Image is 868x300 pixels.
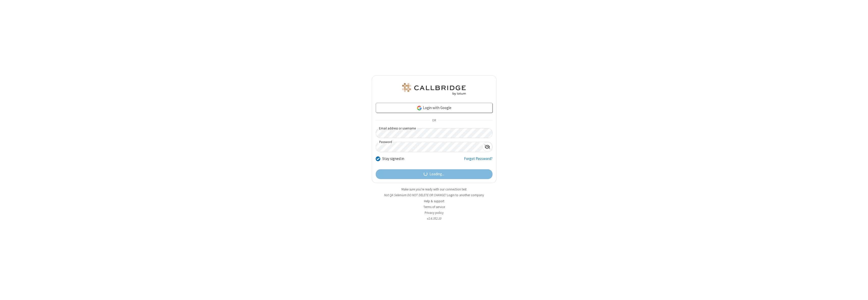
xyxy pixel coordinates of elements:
[376,103,493,113] a: Login with Google
[424,199,444,203] a: Help & support
[376,128,493,138] input: Email address or username
[372,193,497,197] li: Not QA Selenium DO NOT DELETE OR CHANGE?
[376,169,493,179] button: Loading...
[429,171,444,177] span: Loading...
[423,205,445,209] a: Terms of service
[447,193,484,197] button: Login to another company
[401,187,467,191] a: Make sure you're ready with our connection test
[417,105,422,111] img: google-icon.png
[430,117,438,124] span: OR
[372,216,497,221] li: v2.6.352.10
[464,156,493,165] a: Forgot Password?
[376,142,482,152] input: Password
[401,83,467,95] img: QA Selenium DO NOT DELETE OR CHANGE
[482,142,492,151] div: Show password
[382,156,404,162] label: Stay signed in
[425,211,444,215] a: Privacy policy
